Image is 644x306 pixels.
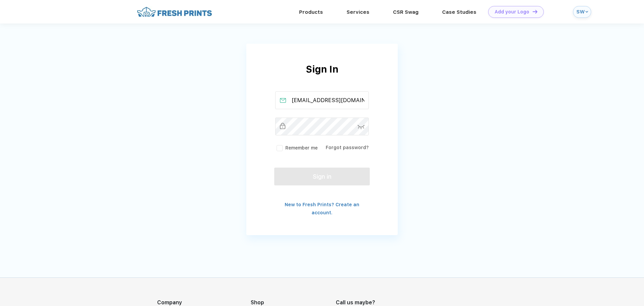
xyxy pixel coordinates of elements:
[135,6,214,18] img: fo%20logo%202.webp
[326,145,369,150] a: Forgot password?
[246,62,398,91] div: Sign In
[274,168,370,185] button: Sign in
[576,9,584,15] div: SW
[285,202,359,215] a: New to Fresh Prints? Create an account.
[358,125,365,129] img: password-icon.svg
[275,91,369,109] input: Email
[280,98,286,103] img: email_active.svg
[275,144,318,151] label: Remember me
[347,9,369,15] a: Services
[299,9,323,15] a: Products
[393,9,419,15] a: CSR Swag
[585,10,588,13] img: arrow_down_blue.svg
[280,123,285,129] img: password_inactive.svg
[495,9,529,15] div: Add your Logo
[533,10,537,13] img: DT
